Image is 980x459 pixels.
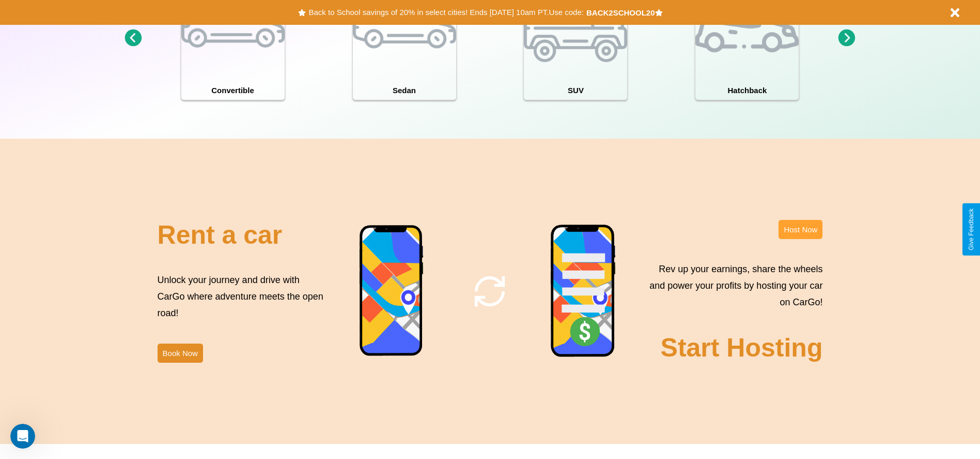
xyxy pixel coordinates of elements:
h4: SUV [524,81,627,100]
h2: Rent a car [158,220,283,250]
img: phone [359,225,424,358]
button: Book Now [158,344,203,363]
p: Unlock your journey and drive with CarGo where adventure meets the open road! [158,272,327,322]
h4: Hatchback [695,81,799,100]
button: Back to School savings of 20% in select cities! Ends [DATE] 10am PT.Use code: [306,5,586,20]
iframe: Intercom live chat [10,424,35,449]
h4: Sedan [353,81,456,100]
div: Give Feedback [968,209,975,250]
button: Host Now [779,220,822,239]
p: Rev up your earnings, share the wheels and power your profits by hosting your car on CarGo! [643,261,822,311]
b: BACK2SCHOOL20 [586,8,655,17]
h4: Convertible [181,81,285,100]
h2: Start Hosting [661,333,823,363]
img: phone [550,224,616,359]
